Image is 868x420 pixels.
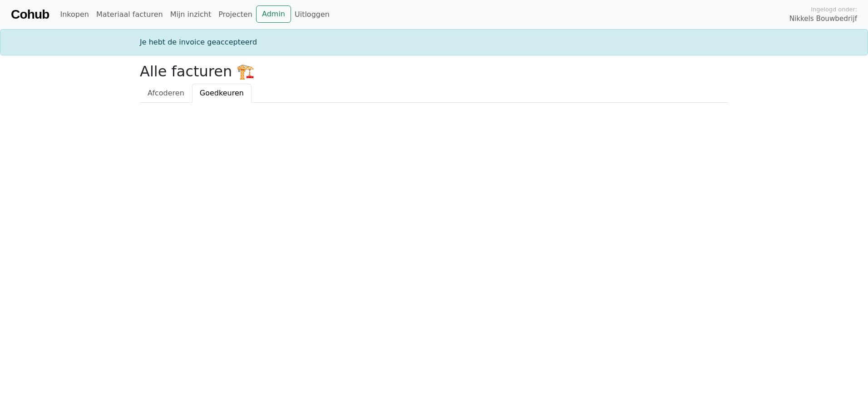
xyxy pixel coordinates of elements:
[192,84,252,103] a: Goedkeuren
[56,5,92,24] a: Inkopen
[256,5,291,23] a: Admin
[811,5,857,14] span: Ingelogd onder:
[215,5,256,24] a: Projecten
[789,14,857,24] span: Nikkels Bouwbedrijf
[11,4,49,25] a: Cohub
[140,63,728,80] h2: Alle facturen 🏗️
[93,5,167,24] a: Materiaal facturen
[291,5,333,24] a: Uitloggen
[140,84,192,103] a: Afcoderen
[167,5,215,24] a: Mijn inzicht
[148,89,184,97] span: Afcoderen
[200,89,244,97] span: Goedkeuren
[134,37,734,48] div: Je hebt de invoice geaccepteerd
